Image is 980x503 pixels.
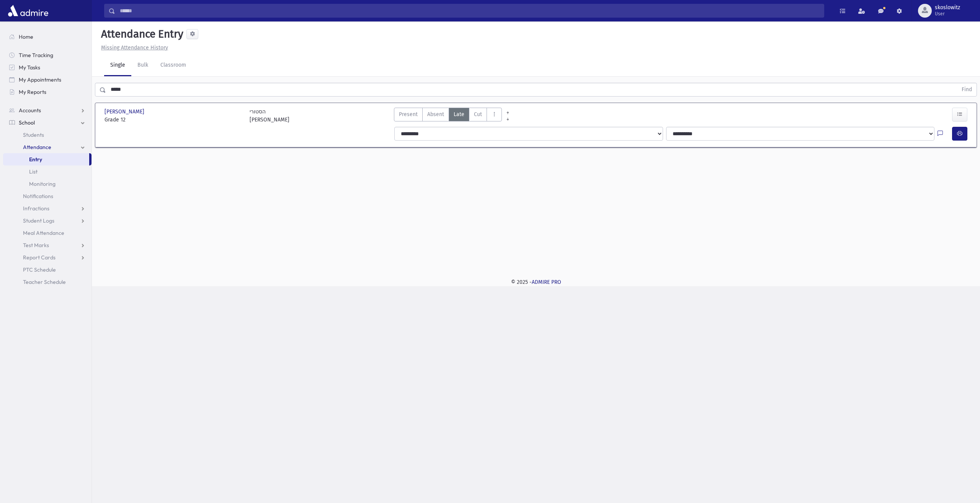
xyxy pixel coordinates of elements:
span: Entry [29,156,42,163]
span: skoslowitz [935,5,960,11]
span: Meal Attendance [23,229,64,236]
a: Bulk [131,55,154,76]
span: Monitoring [29,180,56,187]
a: Home [3,31,91,43]
img: AdmirePro [6,3,50,18]
a: List [3,165,91,178]
span: Notifications [23,193,53,200]
a: Time Tracking [3,49,91,61]
span: Students [23,131,44,138]
a: ADMIRE PRO [532,279,561,285]
a: Student Logs [3,215,91,227]
span: [PERSON_NAME] [105,108,146,116]
span: PTC Schedule [23,266,56,273]
span: My Appointments [19,76,61,83]
span: Absent [427,110,444,118]
div: AttTypes [394,108,502,124]
a: Infractions [3,202,91,215]
a: School [3,116,91,129]
a: Entry [3,153,89,165]
a: Teacher Schedule [3,276,91,288]
a: Students [3,129,91,141]
div: הסטורי [PERSON_NAME] [250,108,289,124]
a: Test Marks [3,239,91,251]
a: Notifications [3,190,91,202]
u: Missing Attendance History [101,44,168,51]
span: Accounts [19,107,41,114]
a: Accounts [3,104,91,116]
span: Grade 12 [105,116,242,124]
a: My Appointments [3,74,91,86]
span: Teacher Schedule [23,279,66,285]
input: Search [115,4,824,18]
span: Attendance [23,144,51,151]
a: Missing Attendance History [98,44,168,51]
div: © 2025 - [104,278,968,286]
a: PTC Schedule [3,264,91,276]
span: List [29,168,38,175]
span: User [935,11,960,17]
span: Infractions [23,205,49,212]
span: Cut [474,110,482,118]
a: My Reports [3,86,91,98]
span: Home [19,33,33,40]
a: My Tasks [3,61,91,74]
span: Student Logs [23,217,54,224]
span: Late [454,110,464,118]
a: Classroom [154,55,192,76]
a: Single [104,55,131,76]
a: Meal Attendance [3,227,91,239]
span: My Tasks [19,64,40,71]
span: Report Cards [23,254,56,261]
a: Report Cards [3,251,91,264]
button: Find [957,83,977,96]
a: Attendance [3,141,91,153]
span: Test Marks [23,242,49,249]
span: Time Tracking [19,52,53,59]
span: Present [399,110,418,118]
span: My Reports [19,88,46,95]
span: School [19,119,35,126]
h5: Attendance Entry [98,28,183,41]
a: Monitoring [3,178,91,190]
